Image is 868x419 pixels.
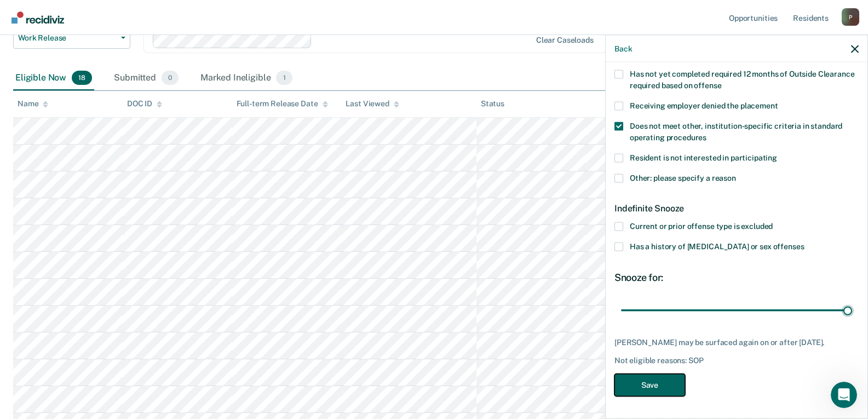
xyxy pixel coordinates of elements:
[614,337,859,347] div: [PERSON_NAME] may be surfaced again on or after [DATE].
[72,71,92,85] span: 18
[630,242,804,251] span: Has a history of [MEDICAL_DATA] or sex offenses
[630,69,854,89] span: Has not yet completed required 12 months of Outside Clearance required based on offense
[12,12,64,24] img: Recidiviz
[276,71,292,85] span: 1
[630,222,773,231] span: Current or prior offense type is excluded
[614,374,685,397] button: Save
[842,8,859,26] div: P
[630,121,842,141] span: Does not meet other, institution-specific criteria in standard operating procedures
[614,272,859,284] div: Snooze for:
[237,99,328,108] div: Full-term Release Date
[614,194,859,222] div: Indefinite Snooze
[18,33,117,43] span: Work Release
[614,356,859,365] div: Not eligible reasons: SOP
[630,153,777,162] span: Resident is not interested in participating
[162,71,179,85] span: 0
[13,66,94,90] div: Eligible Now
[198,66,295,90] div: Marked Ineligible
[831,382,857,408] iframe: Intercom live chat
[630,101,778,110] span: Receiving employer denied the placement
[18,99,48,108] div: Name
[536,36,594,45] div: Clear caseloads
[630,173,736,182] span: Other: please specify a reason
[614,44,632,53] button: Back
[127,99,162,108] div: DOC ID
[112,66,181,90] div: Submitted
[346,99,399,108] div: Last Viewed
[481,99,504,108] div: Status
[842,8,859,26] button: Profile dropdown button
